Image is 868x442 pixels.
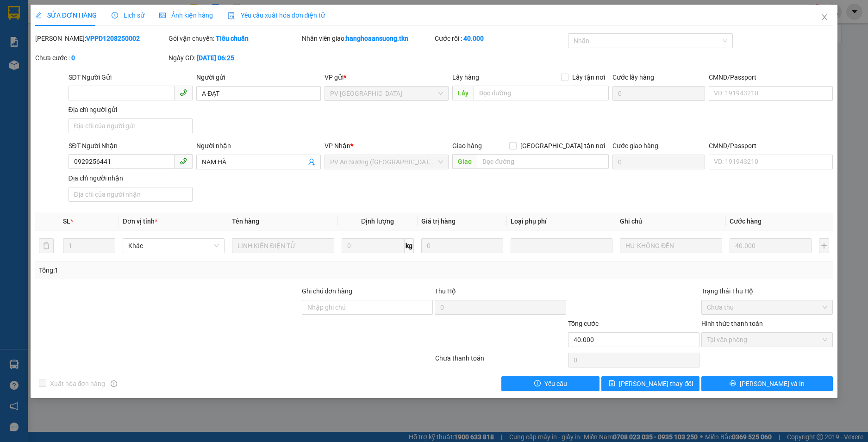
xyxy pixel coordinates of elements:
[69,173,193,183] div: Địa chỉ người nhận
[112,12,144,19] span: Lịch sử
[821,13,828,21] span: close
[568,320,599,327] span: Tổng cước
[435,33,566,44] div: Cước rồi :
[180,89,187,96] span: phone
[63,218,70,225] span: SL
[69,187,193,202] input: Địa chỉ của người nhận
[405,238,414,253] span: kg
[128,239,219,253] span: Khác
[302,287,353,295] label: Ghi chú đơn hàng
[325,142,350,149] span: VP Nhận
[232,238,334,253] input: VD: Bàn, Ghế
[196,72,321,82] div: Người gửi
[477,154,609,169] input: Dọc đường
[361,218,394,225] span: Định lượng
[71,54,75,62] b: 0
[69,118,193,133] input: Địa chỉ của người gửi
[434,353,568,369] div: Chưa thanh toán
[619,379,693,389] span: [PERSON_NAME] thay đổi
[228,12,235,19] img: icon
[159,12,166,19] span: picture
[197,54,234,62] b: [DATE] 06:25
[701,376,833,391] button: printer[PERSON_NAME] và In
[707,333,827,347] span: Tại văn phòng
[35,53,167,63] div: Chưa cước :
[325,72,449,82] div: VP gửi
[812,5,837,31] button: Close
[330,155,443,169] span: PV An Sương (Hàng Hóa)
[612,142,658,149] label: Cước giao hàng
[69,141,193,151] div: SĐT Người Nhận
[730,380,736,387] span: printer
[435,287,456,295] span: Thu Hộ
[232,218,259,225] span: Tên hàng
[330,87,443,100] span: PV Phước Đông
[534,380,541,387] span: exclamation-circle
[39,238,54,253] button: delete
[740,379,805,389] span: [PERSON_NAME] và In
[474,86,609,100] input: Dọc đường
[35,33,167,44] div: [PERSON_NAME]:
[517,141,609,151] span: [GEOGRAPHIC_DATA] tận nơi
[86,35,140,42] b: VPPD1208250002
[123,218,157,225] span: Đơn vị tính
[620,238,722,253] input: Ghi Chú
[601,376,699,391] button: save[PERSON_NAME] thay đổi
[701,286,833,296] div: Trạng thái Thu Hộ
[69,105,193,115] div: Địa chỉ người gửi
[35,12,97,19] span: SỬA ĐƠN HÀNG
[196,141,321,151] div: Người nhận
[39,265,335,275] div: Tổng: 1
[709,72,833,82] div: CMND/Passport
[501,376,599,391] button: exclamation-circleYêu cầu
[819,238,829,253] button: plus
[507,212,616,230] th: Loại phụ phí
[302,300,433,315] input: Ghi chú đơn hàng
[612,86,705,101] input: Cước lấy hàng
[169,53,300,63] div: Ngày GD:
[421,238,503,253] input: 0
[730,218,762,225] span: Cước hàng
[452,74,479,81] span: Lấy hàng
[452,154,477,169] span: Giao
[452,86,474,100] span: Lấy
[216,35,249,42] b: Tiêu chuẩn
[609,380,615,387] span: save
[46,379,109,389] span: Xuất hóa đơn hàng
[228,12,325,19] span: Yêu cầu xuất hóa đơn điện tử
[463,35,484,42] b: 40.000
[421,218,456,225] span: Giá trị hàng
[112,12,118,19] span: clock-circle
[111,380,117,387] span: info-circle
[568,72,609,82] span: Lấy tận nơi
[701,320,763,327] label: Hình thức thanh toán
[159,12,213,19] span: Ảnh kiện hàng
[346,35,408,42] b: hanghoaansuong.tkn
[544,379,567,389] span: Yêu cầu
[709,141,833,151] div: CMND/Passport
[730,238,812,253] input: 0
[308,158,315,166] span: user-add
[612,155,705,169] input: Cước giao hàng
[707,300,827,314] span: Chưa thu
[180,157,187,165] span: phone
[35,12,42,19] span: edit
[169,33,300,44] div: Gói vận chuyển:
[302,33,433,44] div: Nhân viên giao:
[452,142,482,149] span: Giao hàng
[616,212,725,230] th: Ghi chú
[69,72,193,82] div: SĐT Người Gửi
[612,74,654,81] label: Cước lấy hàng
